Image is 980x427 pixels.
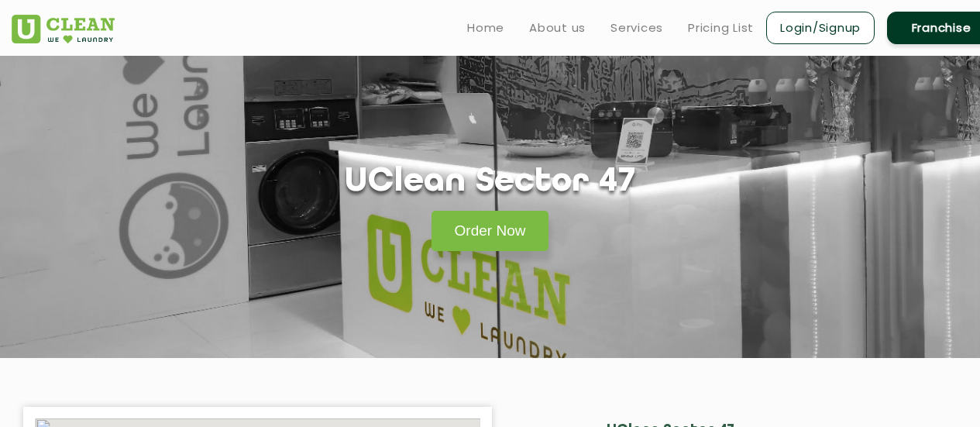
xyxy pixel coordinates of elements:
h1: UClean Sector 47 [345,163,636,202]
a: Login/Signup [766,12,875,44]
a: Pricing List [688,19,754,37]
a: Services [610,19,663,37]
a: Order Now [432,211,549,251]
a: About us [529,19,586,37]
a: Home [467,19,504,37]
img: UClean Laundry and Dry Cleaning [12,15,115,43]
